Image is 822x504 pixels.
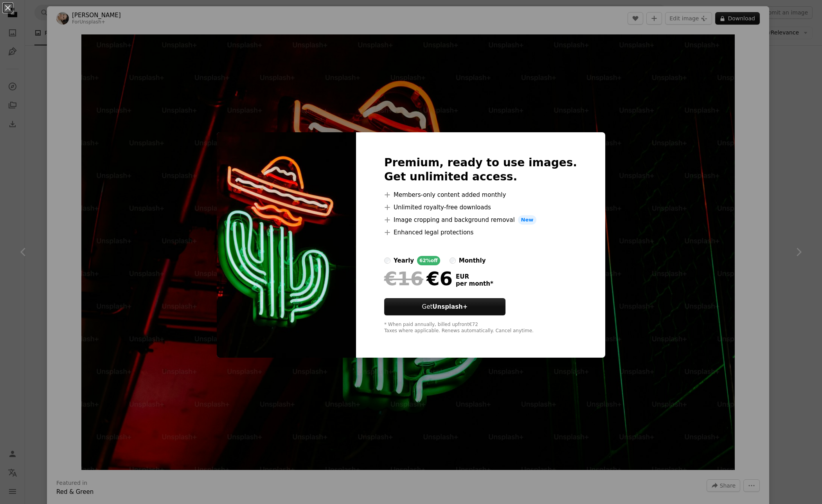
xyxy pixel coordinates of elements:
[384,298,505,315] button: GetUnsplash+
[417,256,440,265] div: 62% off
[394,256,414,265] div: yearly
[384,268,423,289] span: €16
[384,322,577,334] div: * When paid annually, billed upfront €72 Taxes where applicable. Renews automatically. Cancel any...
[459,256,486,265] div: monthly
[456,280,493,287] span: per month *
[384,228,577,237] li: Enhanced legal protections
[384,257,390,264] input: yearly62%off
[384,203,577,212] li: Unlimited royalty-free downloads
[217,132,356,358] img: premium_photo-1675263778953-97e1aa78e665
[384,156,577,184] h2: Premium, ready to use images. Get unlimited access.
[384,190,577,200] li: Members-only content added monthly
[518,215,537,225] span: New
[432,303,468,310] strong: Unsplash+
[450,257,456,264] input: monthly
[456,273,493,280] span: EUR
[384,268,453,289] div: €6
[384,215,577,225] li: Image cropping and background removal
